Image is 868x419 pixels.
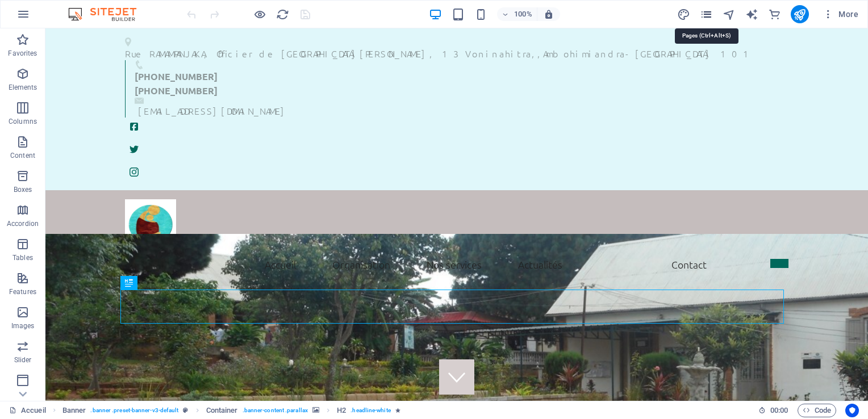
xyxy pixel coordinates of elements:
button: reload [276,7,289,21]
span: . banner .preset-banner-v3-default [90,404,178,417]
h6: Session time [758,404,788,417]
span: Click to select. Double-click to edit [206,404,238,417]
button: Code [798,404,836,417]
p: Features [9,287,36,296]
button: More [818,5,863,23]
span: : [778,406,780,414]
nav: breadcrumb [62,404,400,417]
p: Columns [9,117,37,126]
i: On resize automatically adjust zoom level to fit chosen device. [544,9,554,19]
button: Usercentrics [845,404,859,417]
i: AI Writer [745,8,758,21]
p: Images [11,321,35,330]
p: Content [10,151,35,160]
span: More [823,9,858,20]
span: . headline-white [350,404,390,417]
i: This element contains a background [312,407,319,413]
i: Publish [793,8,806,21]
button: 100% [497,7,537,21]
span: Code [803,404,831,417]
i: This element is a customizable preset [183,407,188,413]
p: Slider [14,355,32,364]
h6: 100% [514,7,532,21]
button: Click here to leave preview mode and continue editing [253,7,266,21]
span: . banner-content .parallax [243,404,308,417]
p: Elements [9,83,37,92]
span: Click to select. Double-click to edit [62,404,86,417]
i: Design (Ctrl+Alt+Y) [677,8,690,21]
button: navigator [723,7,736,21]
button: commerce [768,7,782,21]
p: Tables [12,253,33,262]
span: 00 00 [770,404,788,417]
a: Click to cancel selection. Double-click to open Pages [9,404,46,417]
p: Accordion [7,219,39,228]
span: Click to select. Double-click to edit [337,404,346,417]
img: Editor Logo [65,7,151,21]
i: Reload page [276,8,289,21]
button: design [677,7,691,21]
p: Favorites [8,49,37,58]
button: pages [700,7,713,21]
i: Element contains an animation [395,407,400,413]
button: publish [791,5,809,23]
button: text_generator [745,7,759,21]
i: Navigator [723,8,736,21]
i: Commerce [768,8,781,21]
p: Boxes [14,185,32,194]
